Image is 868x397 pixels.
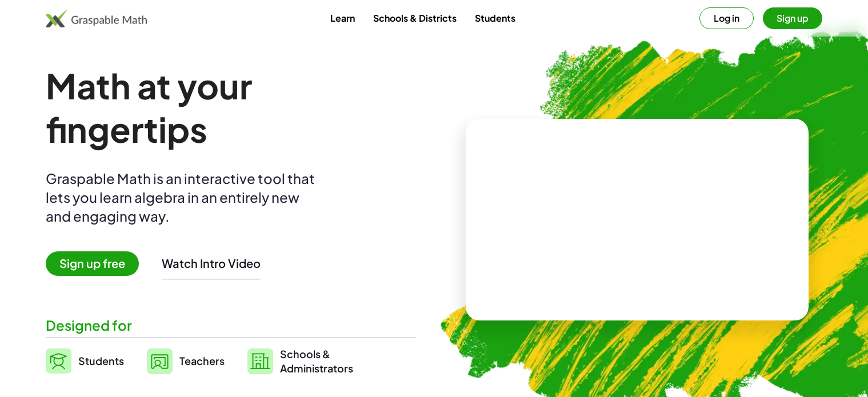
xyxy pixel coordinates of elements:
img: svg%3e [147,348,173,374]
div: Graspable Math is an interactive tool that lets you learn algebra in an entirely new and engaging... [46,169,320,226]
video: What is this? This is dynamic math notation. Dynamic math notation plays a central role in how Gr... [551,177,723,263]
button: Sign up [763,7,822,29]
span: Schools & Administrators [280,347,353,375]
a: Schools &Administrators [247,347,353,375]
div: Designed for [46,316,416,335]
a: Learn [321,7,364,29]
img: svg%3e [46,348,71,374]
button: Watch Intro Video [162,256,261,271]
a: Schools & Districts [364,7,466,29]
a: Students [46,347,124,375]
a: Students [466,7,525,29]
a: Teachers [147,347,225,375]
h1: Math at your fingertips [46,64,409,151]
img: svg%3e [247,348,273,374]
span: Students [78,354,124,367]
span: Teachers [179,354,225,367]
span: Sign up free [46,251,139,276]
button: Log in [699,7,754,29]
